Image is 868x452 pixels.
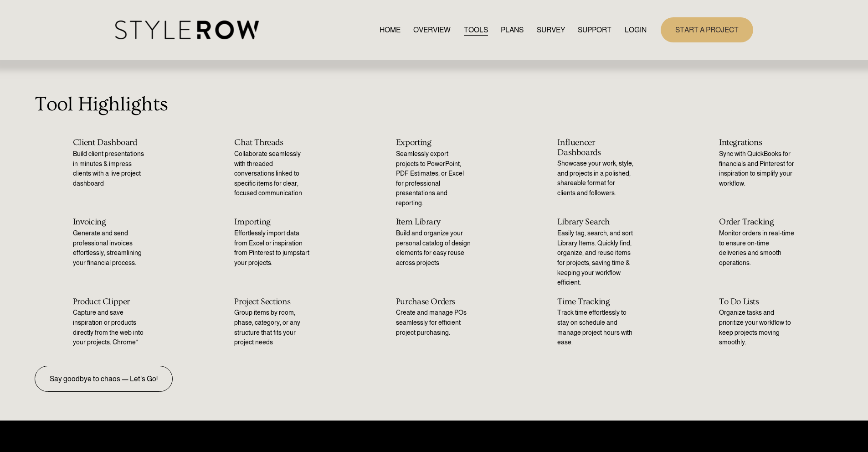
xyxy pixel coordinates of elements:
h2: Project Sections [234,297,310,307]
a: START A PROJECT [661,17,753,42]
p: Sync with QuickBooks for financials and Pinterest for inspiration to simplify your workflow. [719,149,795,188]
h2: Invoicing [73,217,149,227]
p: Group items by room, phase, category, or any structure that fits your project needs [234,308,310,347]
a: HOME [380,24,401,36]
a: LOGIN [625,24,647,36]
h2: Item Library [396,217,472,227]
a: TOOLS [464,24,488,36]
h2: Purchase Orders [396,297,472,307]
h2: Client Dashboard [73,138,149,147]
a: SURVEY [537,24,565,36]
p: Showcase your work, style, and projects in a polished, shareable format for clients and followers. [557,159,633,198]
span: SUPPORT [578,25,611,36]
p: Capture and save inspiration or products directly from the web into your projects. Chrome* [73,308,149,347]
p: Collaborate seamlessly with threaded conversations linked to specific items for clear, focused co... [234,149,310,198]
p: Organize tasks and prioritize your workflow to keep projects moving smoothly. [719,308,795,347]
p: Seamlessly export projects to PowerPoint, PDF Estimates, or Excel for professional presentations ... [396,149,472,208]
h2: Time Tracking [557,297,633,307]
h2: Chat Threads [234,138,310,147]
p: Effortlessly import data from Excel or inspiration from Pinterest to jumpstart your projects. [234,229,310,268]
h2: Product Clipper [73,297,149,307]
a: PLANS [501,24,524,36]
p: Generate and send professional invoices effortlessly, streamlining your financial process. [73,229,149,268]
h2: Importing [234,217,310,227]
img: StyleRow [115,21,259,39]
a: folder dropdown [578,24,611,36]
h2: Integrations [719,138,795,147]
p: Monitor orders in real-time to ensure on-time deliveries and smooth operations. [719,229,795,268]
p: Tool Highlights [35,89,833,119]
h2: To Do Lists [719,297,795,307]
h2: Library Search [557,217,633,227]
p: Track time effortlessly to stay on schedule and manage project hours with ease. [557,308,633,347]
a: OVERVIEW [413,24,451,36]
a: Say goodbye to chaos — Let's Go! [35,366,173,392]
h2: Order Tracking [719,217,795,227]
p: Create and manage POs seamlessly for efficient project purchasing. [396,308,472,338]
p: Build client presentations in minutes & impress clients with a live project dashboard [73,149,149,188]
h2: Exporting [396,138,472,147]
p: Easily tag, search, and sort Library Items. Quickly find, organize, and reuse items for projects,... [557,229,633,288]
h2: Influencer Dashboards [557,138,633,157]
p: Build and organize your personal catalog of design elements for easy reuse across projects [396,229,472,268]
